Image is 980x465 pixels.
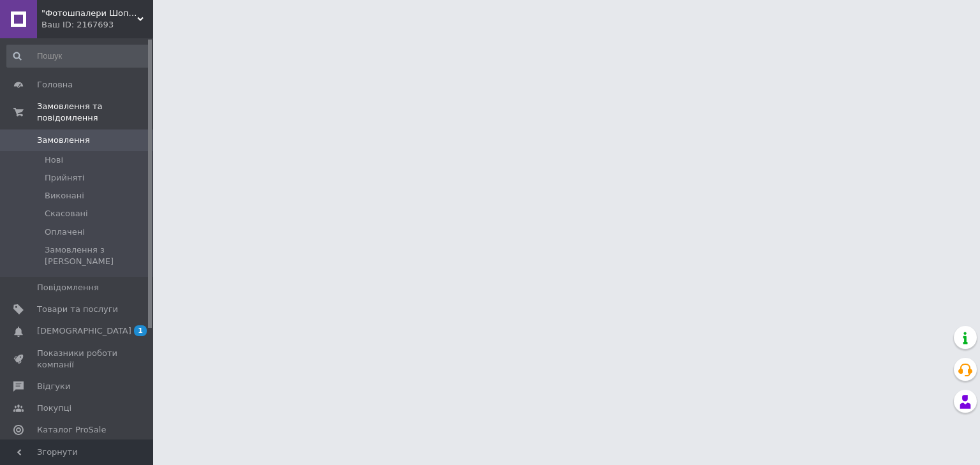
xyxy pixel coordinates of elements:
span: Головна [37,79,73,91]
span: Відгуки [37,381,70,392]
span: Оплачені [45,226,85,238]
span: Покупці [37,402,71,414]
span: Замовлення та повідомлення [37,101,153,124]
span: [DEMOGRAPHIC_DATA] [37,325,131,337]
span: Замовлення з [PERSON_NAME] [45,244,149,267]
span: "Фотошпалери Шоп" Інтернет магазин [41,8,137,19]
span: Товари та послуги [37,304,118,315]
span: Прийняті [45,172,84,184]
input: Пошук [6,45,151,68]
span: Каталог ProSale [37,424,106,436]
span: Скасовані [45,208,88,219]
span: Нові [45,154,63,166]
span: Показники роботи компанії [37,348,118,371]
span: Виконані [45,190,84,202]
div: Ваш ID: 2167693 [41,19,153,31]
span: 1 [134,325,147,336]
span: Замовлення [37,135,90,146]
span: Повідомлення [37,282,99,293]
